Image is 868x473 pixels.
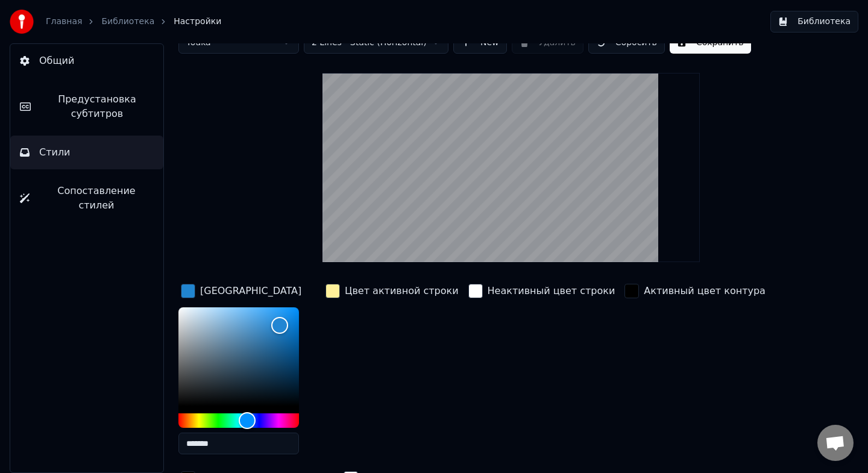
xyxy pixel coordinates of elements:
div: Неактивный цвет строки [488,284,615,298]
span: Предустановка субтитров [40,92,154,121]
button: Общий [10,44,163,78]
a: Открытый чат [817,425,854,461]
a: Главная [46,16,82,28]
div: [GEOGRAPHIC_DATA] [200,284,301,298]
button: [GEOGRAPHIC_DATA] [178,281,304,301]
span: Общий [39,54,74,68]
button: Сопоставление стилей [10,174,163,222]
img: youka [10,10,34,34]
span: Стили [39,145,71,160]
button: Библиотека [770,11,858,33]
div: Hue [178,413,299,428]
button: Активный цвет контура [622,281,768,301]
span: Настройки [174,16,221,28]
button: Цвет активной строки [323,281,461,301]
button: Стили [10,136,163,169]
a: Библиотека [101,16,154,28]
span: Сопоставление стилей [39,184,154,213]
div: Цвет активной строки [345,284,459,298]
button: Предустановка субтитров [10,83,163,131]
nav: breadcrumb [46,16,221,28]
div: Color [178,307,299,406]
div: Активный цвет контура [644,284,766,298]
button: Неактивный цвет строки [466,281,618,301]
